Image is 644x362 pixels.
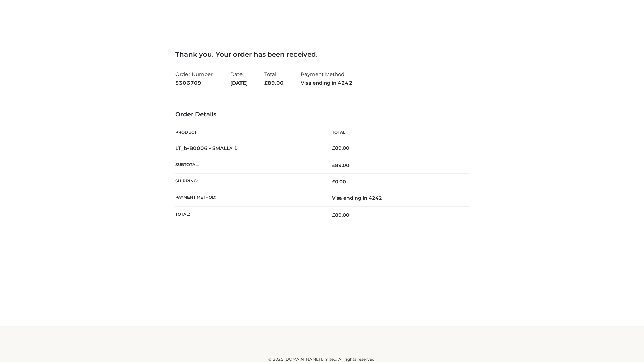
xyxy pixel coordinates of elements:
h3: Order Details [175,111,469,118]
strong: × 1 [230,145,238,152]
strong: [DATE] [230,79,248,87]
td: Visa ending in 4242 [322,190,469,206]
span: £ [264,80,268,86]
bdi: 0.00 [332,179,346,185]
th: Total: [175,206,322,223]
li: Payment Method: [301,68,353,89]
span: £ [332,162,335,168]
strong: Visa ending in 4242 [301,79,353,87]
strong: 5306709 [175,79,214,87]
strong: LT_b-B0006 - SMALL [175,145,238,152]
span: 89.00 [264,80,284,86]
th: Subtotal: [175,157,322,173]
th: Product [175,125,322,140]
li: Date: [230,68,248,89]
th: Shipping: [175,174,322,190]
span: £ [332,212,335,218]
span: 89.00 [332,162,350,168]
bdi: 89.00 [332,145,350,151]
span: £ [332,179,335,185]
th: Payment method: [175,190,322,206]
li: Total: [264,68,284,89]
span: £ [332,145,335,151]
th: Total [322,125,469,140]
span: 89.00 [332,212,350,218]
h3: Thank you. Your order has been received. [175,50,469,58]
li: Order Number: [175,68,214,89]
